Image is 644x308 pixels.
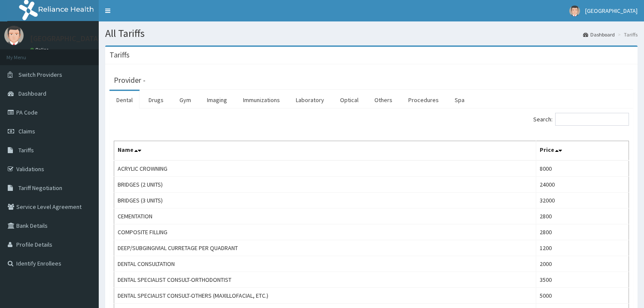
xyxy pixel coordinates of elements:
[114,288,536,304] td: DENTAL SPECIALIST CONSULT-OTHERS (MAXILLOFACIAL, ETC.)
[448,91,471,109] a: Spa
[18,71,62,79] span: Switch Providers
[555,113,629,126] input: Search:
[18,90,46,97] span: Dashboard
[536,240,629,256] td: 1200
[114,141,536,161] th: Name
[114,224,536,240] td: COMPOSITE FILLING
[114,160,536,177] td: ACRYLIC CROWNING
[569,6,580,16] img: User Image
[289,91,331,109] a: Laboratory
[616,31,638,38] li: Tariffs
[114,272,536,288] td: DENTAL SPECIALIST CONSULT-ORTHODONTIST
[114,208,536,224] td: CEMENTATION
[105,28,638,39] h1: All Tariffs
[536,177,629,193] td: 24000
[30,35,101,42] p: [GEOGRAPHIC_DATA]
[533,113,629,126] label: Search:
[401,91,446,109] a: Procedures
[536,208,629,224] td: 2800
[536,256,629,272] td: 2000
[536,224,629,240] td: 2800
[536,288,629,304] td: 5000
[18,184,62,192] span: Tariff Negotiation
[4,26,24,45] img: User Image
[114,240,536,256] td: DEEP/SUBGINGIVIAL CURRETAGE PER QUADRANT
[114,177,536,193] td: BRIDGES (2 UNITS)
[536,193,629,208] td: 32000
[18,146,34,154] span: Tariffs
[333,91,365,109] a: Optical
[114,256,536,272] td: DENTAL CONSULTATION
[109,91,140,109] a: Dental
[200,91,234,109] a: Imaging
[109,51,130,59] h3: Tariffs
[585,7,638,15] span: [GEOGRAPHIC_DATA]
[583,31,615,38] a: Dashboard
[236,91,287,109] a: Immunizations
[18,127,35,135] span: Claims
[114,76,146,84] h3: Provider -
[536,160,629,177] td: 8000
[30,47,51,53] a: Online
[536,141,629,161] th: Price
[536,272,629,288] td: 3500
[142,91,170,109] a: Drugs
[173,91,198,109] a: Gym
[114,193,536,208] td: BRIDGES (3 UNITS)
[368,91,399,109] a: Others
